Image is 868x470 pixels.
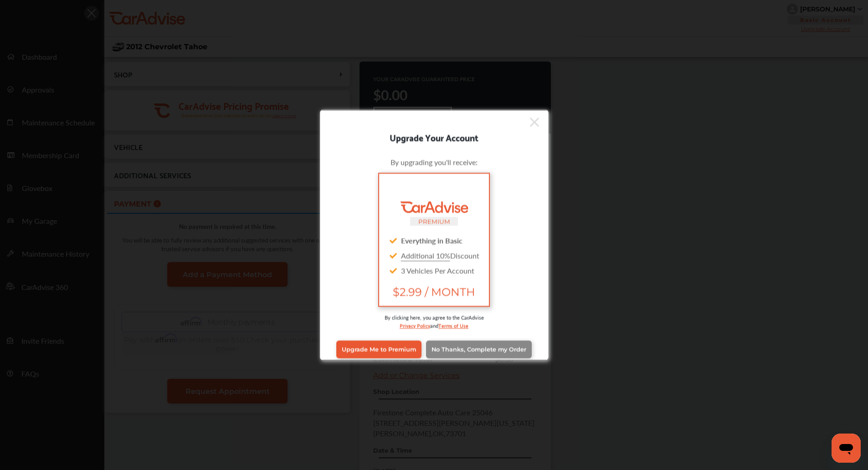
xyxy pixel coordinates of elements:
[334,313,534,338] div: By clicking here, you agree to the CarAdvise and
[418,217,450,225] small: PREMIUM
[386,263,481,278] div: 3 Vehicles Per Account
[342,346,416,353] span: Upgrade Me to Premium
[334,156,534,167] div: By upgrading you'll receive:
[438,320,468,329] a: Terms of Use
[401,250,479,260] span: Discount
[401,235,462,245] strong: Everything in Basic
[400,320,430,329] a: Privacy Policy
[426,341,532,358] a: No Thanks, Complete my Order
[320,129,548,144] div: Upgrade Your Account
[431,346,526,353] span: No Thanks, Complete my Order
[336,341,421,358] a: Upgrade Me to Premium
[386,285,481,298] span: $2.99 / MONTH
[401,250,450,260] u: Additional 10%
[832,434,861,463] iframe: Button to launch messaging window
